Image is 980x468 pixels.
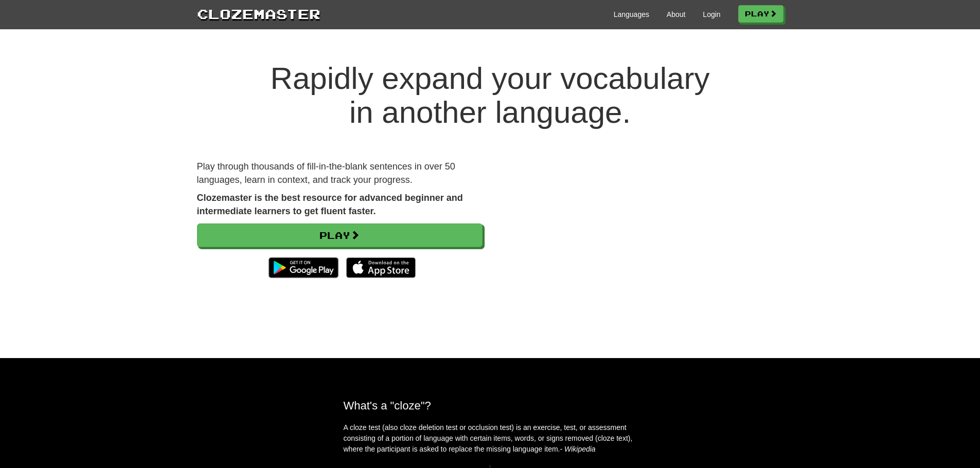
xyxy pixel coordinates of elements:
[197,223,483,247] a: Play
[738,5,783,23] a: Play
[197,4,320,23] a: Clozemaster
[667,9,686,20] a: About
[197,193,463,216] strong: Clozemaster is the best resource for advanced beginner and intermediate learners to get fluent fa...
[344,422,637,455] p: A cloze test (also cloze deletion test or occlusion test) is an exercise, test, or assessment con...
[346,257,416,278] img: Download_on_the_App_Store_Badge_US-UK_135x40-25178aeef6eb6b83b96f5f2d004eda3bffbb37122de64afbaef7...
[614,9,649,20] a: Languages
[197,160,483,186] p: Play through thousands of fill-in-the-blank sentences in over 50 languages, learn in context, and...
[703,9,720,20] a: Login
[560,445,596,453] em: - Wikipedia
[344,399,637,412] h2: What's a "cloze"?
[263,252,343,283] img: Get it on Google Play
